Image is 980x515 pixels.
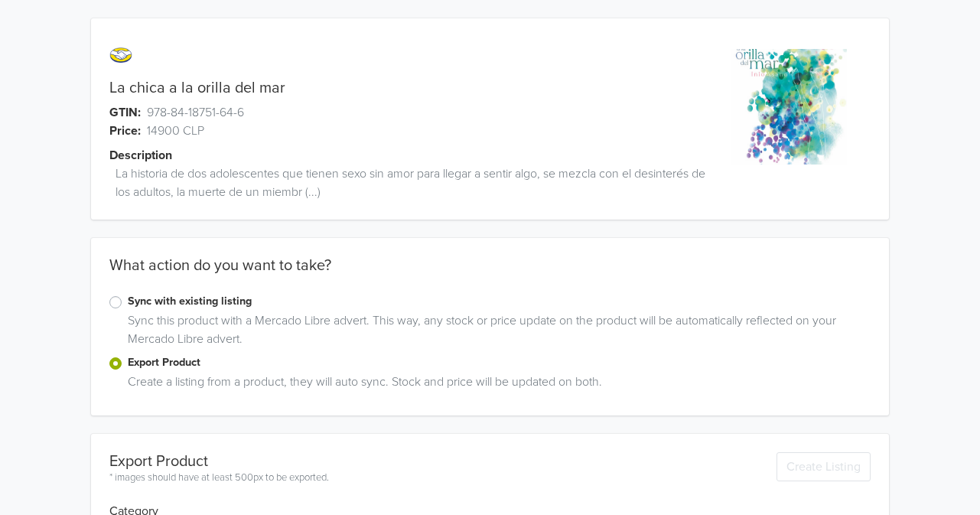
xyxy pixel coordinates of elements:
[147,103,244,122] span: 978-84-18751-64-6
[777,452,871,481] button: Create Listing
[147,122,204,140] span: 14900 CLP
[109,471,329,486] div: * images should have at least 500px to be exported.
[116,165,708,201] span: La historia de dos adolescentes que tienen sexo sin amor para llegar a sentir algo, se mezcla con...
[109,146,172,165] span: Description
[128,293,871,310] label: Sync with existing listing
[122,373,871,397] div: Create a listing from a product, they will auto sync. Stock and price will be updated on both.
[122,311,871,354] div: Sync this product with a Mercado Libre advert. This way, any stock or price update on the product...
[128,354,871,371] label: Export Product
[731,49,847,165] img: product_image
[109,452,329,471] div: Export Product
[109,103,141,122] span: GTIN:
[109,79,285,97] a: La chica a la orilla del mar
[109,122,141,140] span: Price:
[91,256,889,293] div: What action do you want to take?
